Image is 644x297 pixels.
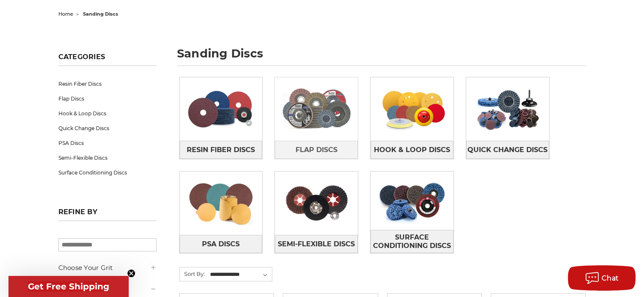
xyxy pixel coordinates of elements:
[370,141,453,159] a: Hook & Loop Discs
[275,80,358,138] img: Flap Discs
[58,11,73,17] a: home
[602,274,619,282] span: Chat
[177,48,586,66] h1: sanding discs
[467,143,547,157] span: Quick Change Discs
[374,143,450,157] span: Hook & Loop Discs
[180,174,263,232] img: PSA Discs
[58,263,157,273] h5: Choose Your Grit
[568,265,636,291] button: Chat
[370,230,453,253] a: Surface Conditioning Discs
[370,172,453,230] img: Surface Conditioning Discs
[127,269,135,278] button: Close teaser
[58,76,157,91] a: Resin Fiber Discs
[58,53,157,66] h5: Categories
[180,141,263,159] a: Resin Fiber Discs
[466,141,549,159] a: Quick Change Discs
[8,276,129,297] div: Get Free ShippingClose teaser
[58,136,157,150] a: PSA Discs
[58,106,157,121] a: Hook & Loop Discs
[202,237,240,251] span: PSA Discs
[209,268,272,281] select: Sort By:
[58,91,157,106] a: Flap Discs
[28,281,109,292] span: Get Free Shipping
[180,235,263,253] a: PSA Discs
[58,121,157,136] a: Quick Change Discs
[187,143,255,157] span: Resin Fiber Discs
[58,165,157,180] a: Surface Conditioning Discs
[275,141,358,159] a: Flap Discs
[370,80,453,138] img: Hook & Loop Discs
[58,150,157,165] a: Semi-Flexible Discs
[466,80,549,138] img: Quick Change Discs
[275,174,358,232] img: Semi-Flexible Discs
[296,143,337,157] span: Flap Discs
[275,235,358,253] a: Semi-Flexible Discs
[83,11,118,17] span: sanding discs
[371,230,453,253] span: Surface Conditioning Discs
[58,208,157,221] h5: Refine by
[180,267,205,280] label: Sort By:
[180,80,263,138] img: Resin Fiber Discs
[278,237,355,251] span: Semi-Flexible Discs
